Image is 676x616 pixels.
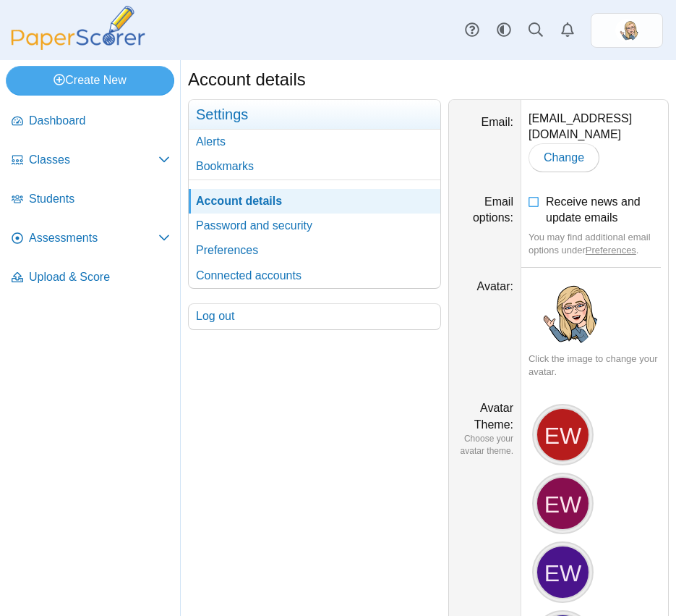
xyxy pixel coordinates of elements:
a: Password and security [189,214,440,238]
a: Alerts [552,14,583,46]
a: Alerts [189,130,440,154]
a: Upload & Score [6,261,176,295]
a: Account details [189,189,440,214]
span: Upload & Score [29,269,170,285]
span: Students [29,191,170,207]
div: You may find additional email options under . [529,231,661,257]
span: Dashboard [29,113,170,129]
label: Avatar Theme [474,402,513,430]
span: Emily Wasley [615,19,638,42]
a: Dashboard [6,104,176,139]
a: Preferences [586,245,636,256]
span: Assessments [29,230,158,246]
dfn: Choose your avatar theme. [456,433,513,457]
label: Email options [473,195,513,224]
a: Students [6,182,176,217]
a: Classes [6,143,176,178]
a: Preferences [189,238,440,263]
a: PaperScorer [6,40,150,52]
h1: Account details [188,67,306,92]
label: Email [482,116,513,128]
label: Avatar [477,280,513,292]
div: EW [536,545,590,599]
div: EW [536,408,590,462]
img: PaperScorer [6,6,150,50]
a: Bookmarks [189,154,440,179]
dd: [EMAIL_ADDRESS][DOMAIN_NAME] [521,100,668,183]
img: ps.zKYLFpFWctilUouI [529,279,598,348]
a: ps.zKYLFpFWctilUouI [591,13,663,48]
span: Receive news and update emails [546,195,641,224]
a: Connected accounts [189,263,440,288]
a: Change [529,143,599,172]
a: Assessments [6,221,176,256]
a: Create New [6,66,174,95]
div: Click the image to change your avatar. [529,353,661,379]
span: Change [544,151,584,164]
span: Classes [29,152,158,168]
img: ps.zKYLFpFWctilUouI [615,19,638,42]
div: EW [536,476,590,531]
a: Log out [189,304,440,329]
h3: Settings [189,100,440,130]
